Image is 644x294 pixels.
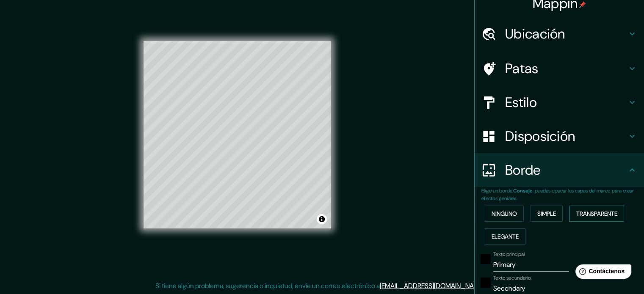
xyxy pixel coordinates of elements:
button: Simple [531,206,563,222]
font: Texto principal [493,251,525,258]
button: negro [481,254,491,264]
a: [EMAIL_ADDRESS][DOMAIN_NAME] [380,281,484,290]
font: Simple [537,210,556,217]
div: Disposición [475,119,644,153]
div: Patas [475,52,644,85]
font: Elegante [492,233,519,240]
button: Elegante [485,228,525,245]
button: Transparente [569,206,624,222]
font: : puedes opacar las capas del marco para crear efectos geniales. [481,187,634,202]
font: Estilo [505,93,537,111]
font: Ninguno [492,210,517,217]
font: Patas [505,60,539,77]
div: Estilo [475,85,644,119]
font: Disposición [505,127,575,145]
div: Borde [475,153,644,187]
font: Borde [505,161,541,179]
div: Ubicación [475,17,644,51]
font: Ubicación [505,25,565,43]
font: Transparente [576,210,617,217]
button: negro [481,278,491,288]
button: Activar o desactivar atribución [317,214,327,224]
font: Consejo [513,187,533,194]
font: Texto secundario [493,275,531,281]
font: Si tiene algún problema, sugerencia o inquietud, envíe un correo electrónico a [155,281,380,290]
img: pin-icon.png [579,1,586,8]
button: Ninguno [485,206,524,222]
iframe: Lanzador de widgets de ayuda [569,261,635,285]
font: Elige un borde. [481,187,513,194]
